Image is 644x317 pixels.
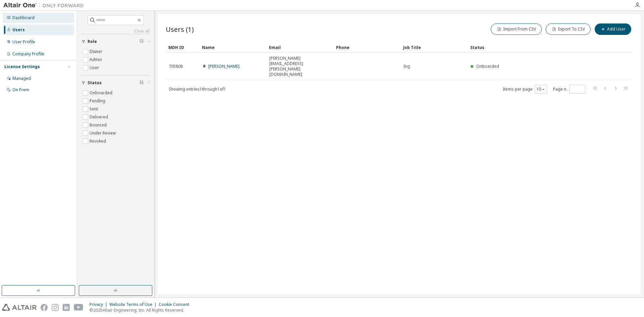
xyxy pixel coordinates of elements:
[166,24,194,34] span: Users (1)
[159,302,193,307] div: Cookie Consent
[90,113,109,121] label: Delivered
[63,304,70,311] img: linkedin.svg
[202,42,264,53] div: Name
[12,15,35,20] div: Dashboard
[90,137,107,145] label: Revoked
[208,63,239,69] a: [PERSON_NAME]
[553,85,585,94] span: Page n.
[470,42,598,53] div: Status
[403,42,465,53] div: Job Title
[404,64,411,69] span: Ing.
[169,64,183,69] span: 705808
[140,39,144,44] span: Clear filter
[4,64,40,69] div: License Settings
[476,63,499,69] span: Onboarded
[90,105,99,113] label: Sent
[12,87,29,93] div: On Prem
[109,302,159,307] div: Website Terms of Use
[90,89,114,97] label: Onboarded
[503,85,547,94] span: Items per page
[3,2,87,9] img: Altair One
[12,27,25,33] div: Users
[82,75,150,90] button: Status
[82,34,150,49] button: Role
[90,302,109,307] div: Privacy
[74,304,84,311] img: youtube.svg
[140,80,144,86] span: Clear filter
[595,23,631,35] button: Add User
[12,51,44,57] div: Company Profile
[2,304,37,311] img: altair_logo.svg
[41,304,48,311] img: facebook.svg
[12,76,31,81] div: Managed
[169,86,226,92] span: Showing entries 1 through 1 of 1
[90,64,100,72] label: User
[52,304,59,311] img: instagram.svg
[491,23,542,35] button: Import From CSV
[90,129,117,137] label: Under Review
[546,23,591,35] button: Export To CSV
[536,87,545,92] button: 10
[90,97,107,105] label: Pending
[12,39,35,45] div: User Profile
[269,42,331,53] div: Email
[269,56,330,77] span: [PERSON_NAME][EMAIL_ADDRESS][PERSON_NAME][DOMAIN_NAME]
[88,39,97,44] span: Role
[168,42,197,53] div: MDH ID
[90,307,193,313] p: © 2025 Altair Engineering, Inc. All Rights Reserved.
[82,29,150,34] a: Clear all
[90,56,103,64] label: Admin
[336,42,398,53] div: Phone
[88,80,102,86] span: Status
[90,48,104,56] label: Owner
[90,121,108,129] label: Bounced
